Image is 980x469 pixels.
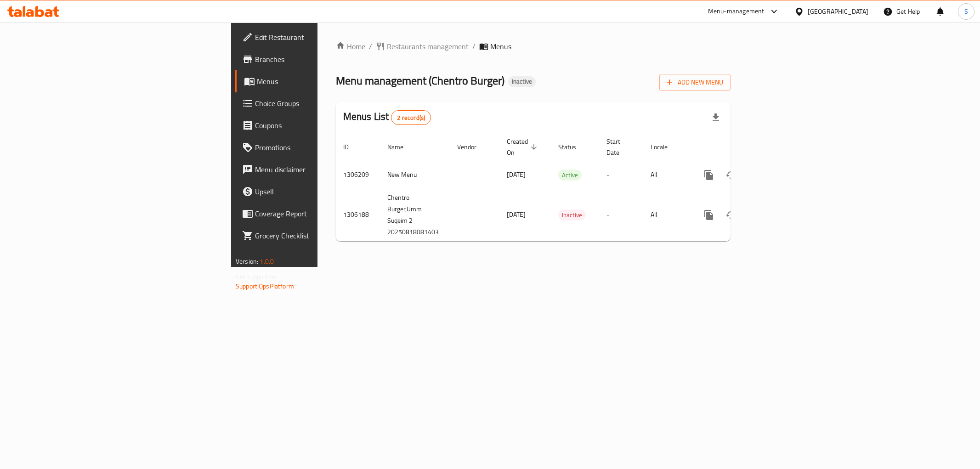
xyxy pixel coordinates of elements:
span: Created On [507,136,540,158]
a: Branches [235,48,395,70]
span: Start Date [606,136,632,158]
span: Restaurants management [387,41,469,52]
td: All [643,189,691,241]
h2: Menus List [343,110,431,125]
span: Status [558,141,588,153]
span: 1.0.0 [260,255,274,267]
span: Locale [651,141,680,153]
button: Change Status [720,164,742,186]
button: more [698,164,720,186]
span: Inactive [508,78,536,85]
div: Menu-management [708,6,765,17]
td: - [599,161,643,189]
button: more [698,204,720,226]
div: Export file [705,107,727,129]
td: Chentro Burger,Umm Suqeim 2 20250818081403 [380,189,450,241]
span: ID [343,141,361,153]
a: Upsell [235,181,395,203]
span: Menus [490,41,511,52]
span: [DATE] [507,209,526,220]
td: All [643,161,691,189]
span: Get support on: [236,271,278,283]
span: Version: [236,255,258,267]
a: Coverage Report [235,203,395,225]
li: / [472,41,476,52]
span: Add New Menu [667,77,723,88]
span: Vendor [457,141,488,153]
div: Inactive [508,76,536,87]
span: Inactive [558,210,586,220]
a: Grocery Checklist [235,225,395,247]
button: Add New Menu [659,74,731,91]
span: Coverage Report [255,208,387,219]
span: Menu disclaimer [255,164,387,175]
span: 2 record(s) [391,113,431,122]
span: Menu management ( Chentro Burger ) [336,70,504,91]
a: Choice Groups [235,92,395,114]
td: New Menu [380,161,450,189]
span: Active [558,170,582,181]
span: Menus [257,76,387,87]
nav: breadcrumb [336,41,731,52]
span: Grocery Checklist [255,230,387,241]
td: - [599,189,643,241]
span: Promotions [255,142,387,153]
a: Restaurants management [376,41,469,52]
span: Branches [255,54,387,65]
span: Edit Restaurant [255,32,387,43]
span: S [964,6,968,17]
button: Change Status [720,204,742,226]
a: Edit Restaurant [235,26,395,48]
span: Choice Groups [255,98,387,109]
a: Promotions [235,136,395,158]
div: [GEOGRAPHIC_DATA] [808,6,868,17]
span: Upsell [255,186,387,197]
table: enhanced table [336,133,793,241]
th: Actions [691,133,793,161]
span: Coupons [255,120,387,131]
a: Menus [235,70,395,92]
span: [DATE] [507,169,526,181]
div: Total records count [391,110,431,125]
a: Support.OpsPlatform [236,280,294,292]
span: Name [387,141,415,153]
a: Menu disclaimer [235,158,395,181]
a: Coupons [235,114,395,136]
